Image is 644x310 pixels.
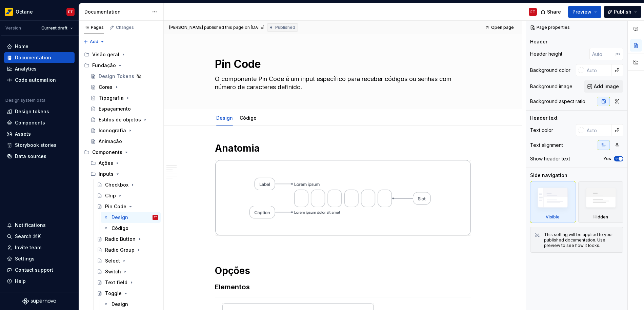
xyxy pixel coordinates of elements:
[483,23,517,32] a: Open page
[4,52,75,63] a: Documentation
[154,214,157,221] div: FT
[5,98,45,103] div: Design system data
[84,25,104,30] div: Pages
[15,43,28,50] div: Home
[4,220,75,231] button: Notifications
[105,268,121,275] div: Switch
[105,290,122,297] div: Toggle
[88,136,161,147] a: Animação
[530,98,585,105] div: Background aspect ratio
[88,158,161,169] div: Ações
[594,83,619,90] span: Add image
[603,156,611,161] label: Yes
[15,131,31,137] div: Assets
[94,201,161,212] a: Pin Code
[99,105,131,112] div: Espaçamento
[275,25,295,30] span: Published
[15,142,57,149] div: Storybook stories
[15,255,35,262] div: Settings
[94,288,161,299] a: Toggle
[101,212,161,223] a: DesignFT
[214,56,470,72] textarea: Pin Code
[105,192,116,199] div: Chip
[15,222,46,229] div: Notifications
[112,225,128,232] div: Código
[22,298,56,305] svg: Supernova Logo
[216,115,233,121] a: Design
[105,279,127,286] div: Text field
[530,142,563,149] div: Text alignment
[105,247,135,253] div: Radio Group
[584,64,611,76] input: Auto
[112,214,128,221] div: Design
[215,282,471,292] h3: Elementos
[81,37,107,46] button: Add
[92,62,116,69] div: Fundação
[88,103,161,114] a: Espaçamento
[214,74,470,93] textarea: O componente Pin Code é um input específico para receber códigos ou senhas com número de caracter...
[240,115,257,121] a: Código
[116,25,134,30] div: Changes
[593,214,608,220] div: Hidden
[88,93,161,103] a: Tipografia
[105,181,128,188] div: Checkbox
[530,67,570,74] div: Background color
[215,160,471,235] img: 77fb0d2e-05e5-4eec-9ecb-a33568db3b7d.png
[81,49,161,60] div: Visão geral
[94,266,161,277] a: Switch
[530,115,558,121] div: Header text
[5,25,21,31] div: Version
[491,25,514,30] span: Open page
[81,147,161,158] div: Components
[81,60,161,71] div: Fundação
[589,48,616,60] input: Auto
[99,95,124,101] div: Tipografia
[530,38,547,45] div: Header
[38,23,76,33] button: Current draft
[4,41,75,52] a: Home
[530,9,535,15] div: FT
[530,127,553,134] div: Text color
[584,124,611,136] input: Auto
[105,203,126,210] div: Pin Code
[101,223,161,234] a: Código
[90,39,98,44] span: Add
[237,111,259,125] div: Código
[169,25,203,30] span: [PERSON_NAME]
[547,8,561,15] span: Share
[94,255,161,266] a: Select
[92,51,119,58] div: Visão geral
[99,116,141,123] div: Estilos de objetos
[614,8,631,15] span: Publish
[204,25,264,30] div: published this page on [DATE]
[530,181,576,223] div: Visible
[15,233,41,240] div: Search ⌘K
[15,244,41,251] div: Invite team
[5,8,13,16] img: e8093afa-4b23-4413-bf51-00cde92dbd3f.png
[4,253,75,264] a: Settings
[572,8,591,15] span: Preview
[584,80,623,93] button: Add image
[92,149,122,156] div: Components
[101,299,161,310] a: Design
[94,179,161,190] a: Checkbox
[215,265,471,277] h1: Opções
[16,8,33,15] div: Octane
[15,54,51,61] div: Documentation
[530,51,562,57] div: Header height
[68,9,73,15] div: FT
[94,190,161,201] a: Chip
[112,301,128,308] div: Design
[4,117,75,128] a: Components
[88,125,161,136] a: Iconografia
[94,277,161,288] a: Text field
[604,6,641,18] button: Publish
[4,242,75,253] a: Invite team
[15,278,26,285] div: Help
[578,181,624,223] div: Hidden
[99,84,113,91] div: Cores
[530,172,567,179] div: Side navigation
[84,8,148,15] div: Documentation
[4,63,75,74] a: Analytics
